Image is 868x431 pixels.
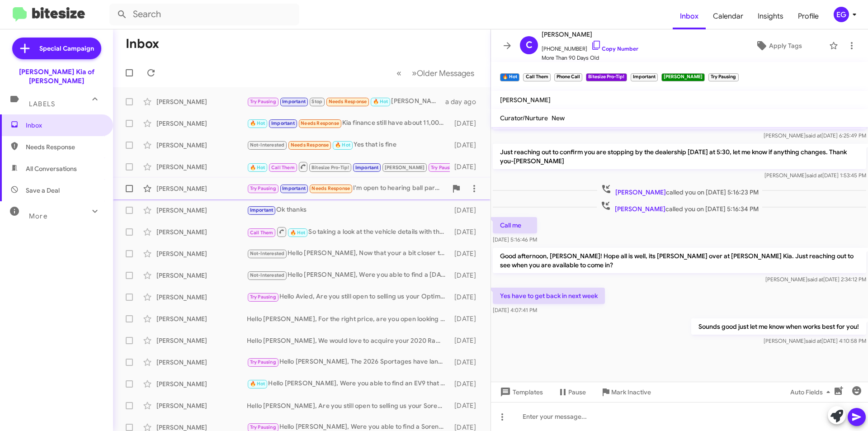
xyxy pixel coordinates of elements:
[412,67,417,79] span: »
[291,142,329,148] span: Needs Response
[450,379,483,388] div: [DATE]
[542,29,638,40] span: [PERSON_NAME]
[250,230,274,236] span: Call Them
[247,401,450,410] div: Hello [PERSON_NAME], Are you still open to selling us your Sorento for the right price?
[282,185,306,191] span: Important
[156,379,247,388] div: [PERSON_NAME]
[450,249,483,258] div: [DATE]
[764,337,866,344] span: [PERSON_NAME] [DATE] 4:10:58 PM
[673,3,706,29] a: Inbox
[250,142,285,148] span: Not-Interested
[631,73,658,81] small: Important
[271,165,295,171] span: Call Them
[247,118,450,128] div: Kia finance still have about 11,000 left on loan. Miles I have yo check.
[247,357,450,367] div: Hello [PERSON_NAME], The 2026 Sportages have landed! I took a look at your current Sportage, it l...
[807,172,822,179] span: said at
[109,4,299,25] input: Search
[156,358,247,367] div: [PERSON_NAME]
[247,248,450,259] div: Hello [PERSON_NAME], Now that your a bit closer to your lease end, would you consider an early up...
[250,207,274,213] span: Important
[783,384,841,400] button: Auto Fields
[156,249,247,258] div: [PERSON_NAME]
[765,276,866,283] span: [PERSON_NAME] [DATE] 2:34:12 PM
[250,165,265,171] span: 🔥 Hot
[764,172,866,179] span: [PERSON_NAME] [DATE] 1:53:45 PM
[615,205,665,213] span: [PERSON_NAME]
[250,294,276,300] span: Try Pausing
[500,73,519,81] small: 🔥 Hot
[417,68,474,78] span: Older Messages
[26,164,77,173] span: All Conversations
[806,132,821,139] span: said at
[26,142,103,152] span: Needs Response
[29,100,55,108] span: Labels
[335,142,350,148] span: 🔥 Hot
[250,99,276,104] span: Try Pausing
[156,119,247,128] div: [PERSON_NAME]
[750,3,791,29] a: Insights
[247,336,450,345] div: Hello [PERSON_NAME], We would love to acquire your 2020 Ram 1500 for our pre owned lot. For the r...
[406,64,480,82] button: Next
[791,3,826,29] a: Profile
[39,44,94,53] span: Special Campaign
[385,165,425,171] span: [PERSON_NAME]
[247,379,450,389] div: Hello [PERSON_NAME], Were you able to find an EV9 that fit your needs?
[706,3,750,29] a: Calendar
[790,384,834,400] span: Auto Fields
[247,270,450,280] div: Hello [PERSON_NAME], Were you able to find a [DATE] that fit your needs?
[250,381,265,387] span: 🔥 Hot
[156,184,247,193] div: [PERSON_NAME]
[523,73,550,81] small: Call Them
[250,272,285,278] span: Not-Interested
[450,314,483,323] div: [DATE]
[597,184,762,197] span: called you on [DATE] 5:16:23 PM
[156,162,247,171] div: [PERSON_NAME]
[329,99,367,104] span: Needs Response
[311,165,349,171] span: Bitesize Pro-Tip!
[247,226,450,237] div: So taking a look at the vehicle details with the appraiser, it looks like we would be able to tra...
[156,401,247,410] div: [PERSON_NAME]
[586,73,627,81] small: Bitesize Pro-Tip!
[498,384,543,400] span: Templates
[250,424,276,430] span: Try Pausing
[769,38,802,54] span: Apply Tags
[615,188,666,196] span: [PERSON_NAME]
[611,384,651,400] span: Mark Inactive
[250,359,276,365] span: Try Pausing
[156,97,247,106] div: [PERSON_NAME]
[156,206,247,215] div: [PERSON_NAME]
[311,99,322,104] span: Stop
[156,227,247,237] div: [PERSON_NAME]
[373,99,388,104] span: 🔥 Hot
[156,293,247,302] div: [PERSON_NAME]
[550,384,593,400] button: Pause
[542,40,638,53] span: [PHONE_NUMBER]
[126,37,159,51] h1: Inbox
[591,45,638,52] a: Copy Number
[26,121,103,130] span: Inbox
[500,114,548,122] span: Curator/Nurture
[156,314,247,323] div: [PERSON_NAME]
[355,165,379,171] span: Important
[450,336,483,345] div: [DATE]
[290,230,306,236] span: 🔥 Hot
[250,120,265,126] span: 🔥 Hot
[493,217,537,233] p: Call me
[500,96,551,104] span: [PERSON_NAME]
[708,73,738,81] small: Try Pausing
[247,161,450,172] div: Sounds good just let me know when works best for you!
[593,384,658,400] button: Mark Inactive
[691,318,866,335] p: Sounds good just let me know when works best for you!
[392,64,480,82] nav: Page navigation example
[26,186,60,195] span: Save a Deal
[552,114,565,122] span: New
[568,384,586,400] span: Pause
[450,271,483,280] div: [DATE]
[271,120,295,126] span: Important
[493,144,866,169] p: Just reaching out to confirm you are stopping by the dealership [DATE] at 5:30, let me know if an...
[247,205,450,215] div: Ok thanks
